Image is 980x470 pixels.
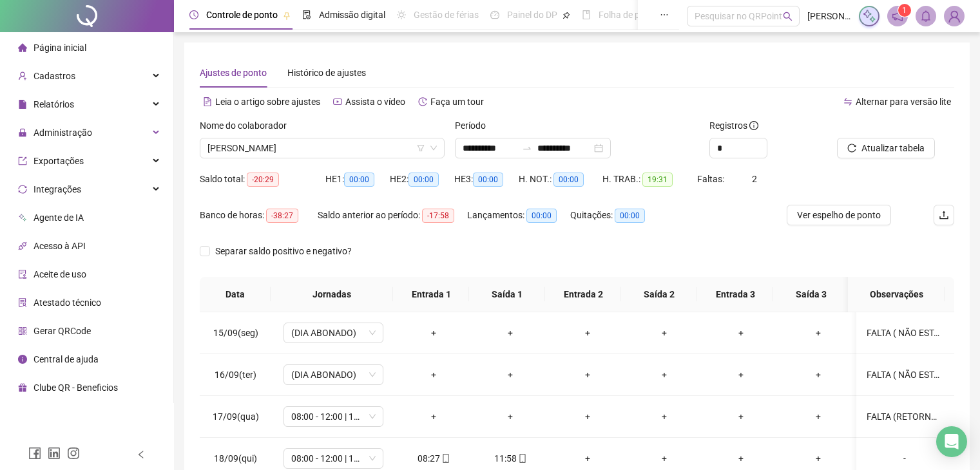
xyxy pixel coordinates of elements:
span: file [18,100,27,109]
label: Período [455,118,494,133]
span: Folha de pagamento [599,10,681,20]
span: info-circle [749,121,758,130]
div: + [636,409,692,424]
div: + [636,451,692,465]
span: Painel do DP [507,10,557,20]
span: ellipsis [660,10,669,19]
span: Página inicial [34,42,86,53]
th: Saída 1 [469,277,545,312]
span: qrcode [18,326,27,335]
span: facebook [28,447,41,460]
div: H. TRAB.: [602,172,697,187]
span: Leia o artigo sobre ajustes [215,97,320,107]
span: 17/09(qua) [213,411,259,422]
span: notification [892,10,903,22]
sup: 1 [898,4,911,17]
span: Integrações [34,184,81,194]
span: 18/09(qui) [214,453,257,464]
span: file-done [302,10,311,19]
div: HE 3: [454,172,519,187]
th: Data [200,277,271,312]
span: audit [18,270,27,279]
div: H. NOT.: [519,172,602,187]
div: FALTA ( NÃO ESTAVA SE SENTINDO BEM DO JOELHO)- APRESENTOU ATESTADO DE 2 DIAS-2° DIA. [867,368,943,382]
span: info-circle [18,355,27,364]
span: 2 [752,174,757,184]
span: -20:29 [247,173,279,187]
span: down [430,144,437,152]
span: 00:00 [615,209,645,223]
span: Agente de IA [34,212,84,223]
span: Atualizar tabela [861,141,925,155]
div: + [559,409,615,424]
span: Ajustes de ponto [200,68,267,78]
button: Atualizar tabela [837,138,935,158]
div: + [713,409,769,424]
div: + [405,368,461,382]
div: + [559,326,615,340]
span: Acesso à API [34,241,86,251]
span: 00:00 [408,173,439,187]
span: file-text [203,97,212,106]
span: 00:00 [526,209,557,223]
div: + [713,451,769,465]
span: 1 [902,6,907,15]
div: + [713,326,769,340]
label: Nome do colaborador [200,118,295,133]
span: Aceite de uso [34,269,86,279]
span: sync [18,185,27,194]
div: FALTA (RETORNO MEDICO) SEM ATESTADO [867,409,943,424]
div: + [790,451,846,465]
span: reload [847,144,856,153]
span: (DIA ABONADO) [291,323,376,343]
img: sparkle-icon.fc2bf0ac1784a2077858766a79e2daf3.svg [862,9,876,23]
th: Saída 2 [621,277,697,312]
div: + [636,326,692,340]
th: Entrada 2 [545,277,621,312]
span: (DIA ABONADO) [291,365,376,384]
div: HE 2: [390,172,454,187]
span: Central de ajuda [34,354,99,364]
span: Registros [709,118,758,133]
span: sun [397,10,406,19]
span: 08:00 - 12:00 | 14:00 - 18:00 [291,449,376,468]
span: Assista o vídeo [345,97,405,107]
div: + [636,368,692,382]
div: HE 1: [325,172,390,187]
span: Observações [858,287,934,301]
div: + [713,368,769,382]
th: Entrada 1 [393,277,469,312]
span: Ver espelho de ponto [797,208,881,222]
span: Controle de ponto [206,10,278,20]
span: Alternar para versão lite [856,97,951,107]
div: + [483,326,539,340]
span: youtube [333,97,342,106]
div: Quitações: [570,208,664,223]
span: export [18,156,27,165]
span: -17:58 [422,209,454,223]
span: Separar saldo positivo e negativo? [210,244,357,258]
span: left [137,450,146,459]
span: pushpin [562,12,570,19]
span: dashboard [490,10,499,19]
span: Atestado técnico [34,297,101,308]
span: 00:00 [553,173,584,187]
span: swap-right [522,143,532,153]
div: Open Intercom Messenger [936,426,967,457]
div: + [790,326,846,340]
span: instagram [67,447,80,460]
span: to [522,143,532,153]
span: Histórico de ajustes [287,68,366,78]
span: history [418,97,427,106]
th: Observações [848,277,945,312]
div: + [559,451,615,465]
span: solution [18,298,27,307]
span: [PERSON_NAME] [807,9,851,23]
div: Saldo total: [200,172,325,187]
button: Ver espelho de ponto [787,205,891,225]
span: pushpin [283,12,291,19]
div: + [559,368,615,382]
span: Gerar QRCode [34,326,91,336]
div: + [405,409,461,424]
span: search [783,12,793,21]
